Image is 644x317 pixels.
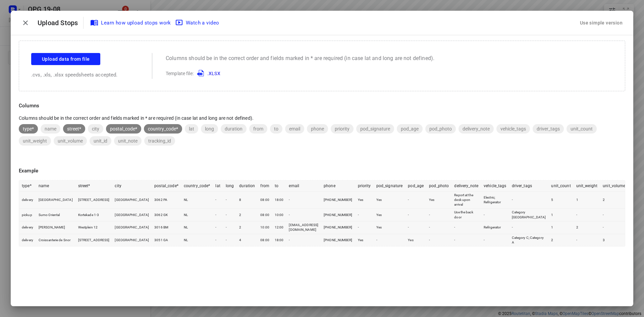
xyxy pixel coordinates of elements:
td: - [223,234,237,246]
td: - [286,191,321,209]
td: - [213,221,223,234]
td: - [223,191,237,209]
td: - [405,191,426,209]
span: lat [185,126,198,131]
p: Upload Stops [38,18,83,28]
span: email [285,126,304,131]
td: delivery [19,191,36,209]
td: - [213,209,223,221]
span: duration [221,126,247,131]
td: 10:00 [258,221,272,234]
td: NL [181,191,213,209]
th: pod_signature [374,180,406,192]
td: - [405,209,426,221]
th: delivery_note [451,180,481,192]
td: Use the back door [451,209,481,221]
td: - [451,221,481,234]
td: 2 [600,191,628,209]
td: - [481,234,509,246]
td: Category [GEOGRAPHIC_DATA] [509,209,549,221]
th: vehicle_tags [481,180,509,192]
td: Electric; Refrigerator [481,191,509,209]
span: unit_id [90,138,111,144]
td: - [600,209,628,221]
th: pod_photo [426,180,451,192]
span: Learn how upload stops work [92,18,171,27]
td: - [600,221,628,234]
td: - [286,234,321,246]
span: unit_volume [54,138,87,144]
th: to [272,180,286,192]
span: type* [19,126,38,131]
td: 2 [574,221,600,234]
td: [STREET_ADDRESS] [75,234,112,246]
td: Yes [374,221,406,234]
span: Watch a video [176,18,219,27]
td: - [213,191,223,209]
td: NL [181,221,213,234]
th: lat [213,180,223,192]
span: unit_note [114,138,142,144]
td: [PHONE_NUMBER] [321,221,355,234]
button: Upload data from file [31,53,100,65]
td: [PERSON_NAME] [36,221,75,234]
th: postal_code* [152,180,181,192]
span: phone [307,126,328,131]
td: - [509,191,549,209]
td: Yes [355,234,374,246]
th: long [223,180,237,192]
td: 10:00 [272,209,286,221]
span: priority [331,126,354,131]
th: priority [355,180,374,192]
td: - [574,234,600,246]
th: type* [19,180,36,192]
span: driver_tags [533,126,564,131]
span: city [88,126,103,131]
td: [PHONE_NUMBER] [321,191,355,209]
span: unit_count [567,126,597,131]
span: country_code* [144,126,182,131]
td: 08:00 [258,234,272,246]
th: driver_tags [509,180,549,192]
td: [GEOGRAPHIC_DATA] [112,209,152,221]
span: long [201,126,218,131]
td: 1 [574,191,600,209]
td: [STREET_ADDRESS] [75,191,112,209]
td: Report at the desk upon arrival [451,191,481,209]
th: unit_volume [600,180,628,192]
td: - [481,209,509,221]
a: Learn how upload stops work [89,17,174,29]
th: unit_weight [574,180,600,192]
td: Sumo Oriental [36,209,75,221]
th: country_code* [181,180,213,192]
span: delivery_note [459,126,494,131]
td: - [574,209,600,221]
td: - [213,234,223,246]
td: - [355,221,374,234]
td: NL [181,234,213,246]
p: Columns should be in the correct order and fields marked in * are required (in case lat and long ... [19,115,625,121]
span: vehicle_tags [496,126,530,131]
span: street* [63,126,85,131]
td: 08:00 [258,191,272,209]
td: - [223,209,237,221]
th: name [36,180,75,192]
td: 8 [236,191,258,209]
p: Template file: [166,69,434,77]
td: 4 [236,234,258,246]
td: 3062 PA [152,191,181,209]
th: unit_count [548,180,573,192]
td: 08:00 [258,209,272,221]
p: Columns should be in the correct order and fields marked in * are required (in case lat and long ... [166,54,434,62]
p: Example [19,167,625,175]
td: 3016 BM [152,221,181,234]
td: [PHONE_NUMBER] [321,234,355,246]
td: [GEOGRAPHIC_DATA] [112,191,152,209]
td: - [374,234,406,246]
img: XLSX [197,69,205,77]
td: [PHONE_NUMBER] [321,209,355,221]
p: Columns [19,102,625,110]
td: NL [181,209,213,221]
th: from [258,180,272,192]
td: Yes [374,191,406,209]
